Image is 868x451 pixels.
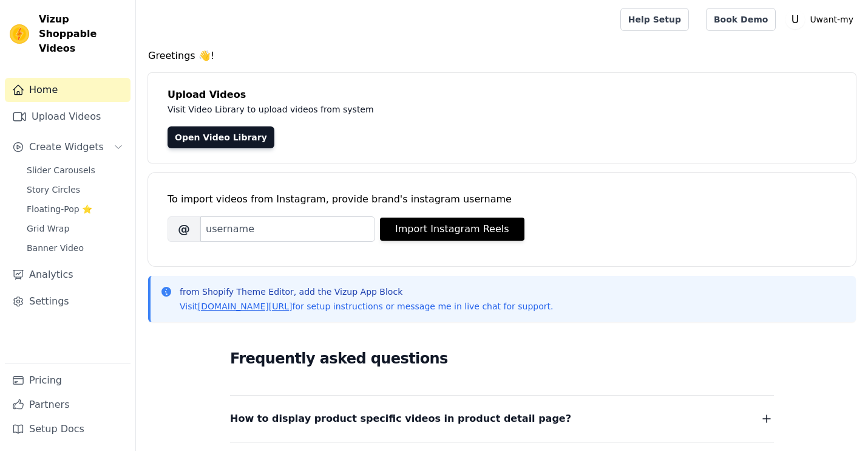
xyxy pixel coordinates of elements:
[230,410,571,427] span: How to display product specific videos in product detail page?
[148,49,856,63] h4: Greetings 👋!
[792,13,799,26] text: U
[230,410,774,427] button: How to display product specific videos in product detail page?
[27,184,80,196] span: Story Circles
[380,218,524,241] button: Import Instagram Reels
[10,24,29,44] img: Vizup
[168,192,836,207] div: To import videos from Instagram, provide brand's instagram username
[168,88,836,102] h4: Upload Videos
[5,368,131,393] a: Pricing
[180,300,553,312] p: Visit for setup instructions or message me in live chat for support.
[27,242,84,254] span: Banner Video
[39,12,126,56] span: Vizup Shoppable Videos
[19,239,131,256] a: Banner Video
[785,9,858,30] button: U Uwant-my
[168,102,711,117] p: Visit Video Library to upload videos from system
[706,8,776,31] a: Book Demo
[200,216,375,242] input: username
[5,393,131,417] a: Partners
[19,201,131,218] a: Floating-Pop ⭐
[180,286,553,298] p: from Shopify Theme Editor, add the Vizup App Block
[27,222,69,235] span: Grid Wrap
[19,162,131,179] a: Slider Carousels
[5,78,131,102] a: Home
[5,105,131,129] a: Upload Videos
[230,346,774,371] h2: Frequently asked questions
[5,417,131,441] a: Setup Docs
[198,301,293,311] a: [DOMAIN_NAME][URL]
[5,263,131,287] a: Analytics
[168,216,200,242] span: @
[29,140,104,154] span: Create Widgets
[19,181,131,198] a: Story Circles
[5,135,131,159] button: Create Widgets
[19,220,131,237] a: Grid Wrap
[5,289,131,314] a: Settings
[27,164,95,176] span: Slider Carousels
[27,203,92,215] span: Floating-Pop ⭐
[805,9,858,30] p: Uwant-my
[168,126,274,148] a: Open Video Library
[620,8,689,31] a: Help Setup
